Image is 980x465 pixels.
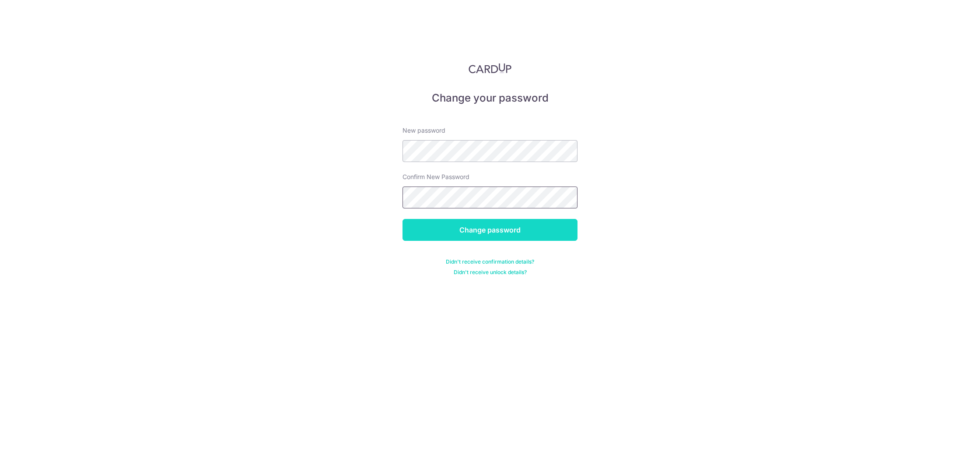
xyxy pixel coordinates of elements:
[402,173,469,181] label: Confirm New Password
[402,91,577,105] h5: Change your password
[446,258,534,265] a: Didn't receive confirmation details?
[402,126,445,135] label: New password
[402,219,577,241] input: Change password
[454,269,527,276] a: Didn't receive unlock details?
[469,63,511,74] img: CardUp Logo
